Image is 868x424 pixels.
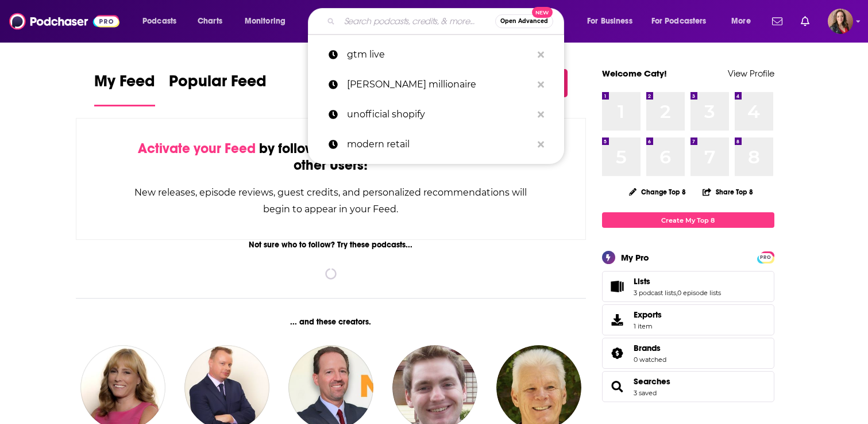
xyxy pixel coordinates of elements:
[602,271,774,302] span: Lists
[340,12,495,30] input: Search podcasts, credits, & more...
[94,71,155,106] a: My Feed
[347,100,532,129] p: unofficial shopify
[767,12,787,31] a: Show notifications dropdown
[94,71,155,98] span: My Feed
[634,376,670,387] a: Searches
[634,276,650,287] span: Lists
[138,140,256,157] span: Activate your Feed
[76,240,587,250] div: Not sure who to follow? Try these podcasts...
[134,140,528,174] div: by following Podcasts, Creators, Lists, and other Users!
[602,338,774,369] span: Brands
[602,68,667,79] a: Welcome Caty!
[828,9,853,34] img: User Profile
[759,253,773,262] span: PRO
[76,317,587,327] div: ... and these creators.
[190,12,229,30] a: Charts
[142,13,176,29] span: Podcasts
[319,8,575,35] div: Search podcasts, credits, & more...
[676,289,677,297] span: ,
[651,13,707,29] span: For Podcasters
[198,13,222,29] span: Charts
[634,389,657,397] a: 3 saved
[796,12,814,31] a: Show notifications dropdown
[169,71,267,98] span: Popular Feed
[602,371,774,402] span: Searches
[828,9,853,34] span: Logged in as catygray
[759,253,773,261] a: PRO
[677,289,721,297] a: 0 episode lists
[308,40,564,70] a: gtm live
[606,345,629,361] a: Brands
[602,212,774,228] a: Create My Top 8
[347,129,532,159] p: modern retail
[606,278,629,295] a: Lists
[634,356,666,364] a: 0 watched
[622,185,693,199] button: Change Top 8
[728,68,774,79] a: View Profile
[587,13,632,29] span: For Business
[644,12,723,30] button: open menu
[634,310,662,320] span: Exports
[532,7,553,18] span: New
[308,70,564,100] a: [PERSON_NAME] millionaire
[634,343,661,353] span: Brands
[634,289,676,297] a: 3 podcast lists
[634,276,721,287] a: Lists
[621,252,649,263] div: My Pro
[828,9,853,34] button: Show profile menu
[634,343,666,353] a: Brands
[237,12,300,30] button: open menu
[634,322,662,330] span: 1 item
[308,100,564,129] a: unofficial shopify
[702,181,754,203] button: Share Top 8
[495,14,553,28] button: Open AdvancedNew
[731,13,751,29] span: More
[606,379,629,395] a: Searches
[308,129,564,159] a: modern retail
[723,12,765,30] button: open menu
[579,12,647,30] button: open menu
[602,304,774,335] a: Exports
[134,12,191,30] button: open menu
[347,40,532,70] p: gtm live
[134,184,528,217] div: New releases, episode reviews, guest credits, and personalized recommendations will begin to appe...
[606,312,629,328] span: Exports
[245,13,286,29] span: Monitoring
[9,10,119,32] img: Podchaser - Follow, Share and Rate Podcasts
[347,70,532,100] p: mello millionaire
[500,18,548,24] span: Open Advanced
[169,71,267,106] a: Popular Feed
